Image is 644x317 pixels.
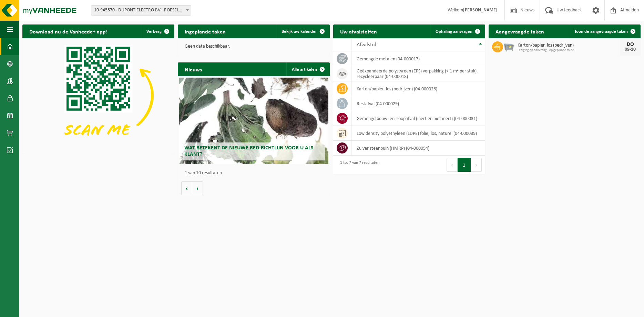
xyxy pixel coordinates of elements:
h2: Ingeplande taken [178,24,233,38]
span: Lediging op aanvraag - op geplande route [518,48,620,52]
td: restafval (04-000029) [351,96,485,111]
a: Alle artikelen [286,62,329,76]
p: Geen data beschikbaar. [185,44,323,49]
h2: Download nu de Vanheede+ app! [22,24,114,38]
h2: Uw afvalstoffen [333,24,384,38]
a: Ophaling aanvragen [430,24,484,38]
a: Toon de aangevraagde taken [569,24,640,38]
div: 09-10 [623,47,637,52]
td: zuiver steenpuin (HMRP) (04-000054) [351,141,485,156]
div: 1 tot 7 van 7 resultaten [337,157,379,172]
span: Toon de aangevraagde taken [574,29,628,34]
span: Afvalstof [357,42,376,48]
p: 1 van 10 resultaten [185,171,326,176]
span: Wat betekent de nieuwe RED-richtlijn voor u als klant? [184,145,314,157]
span: 10-945570 - DUPONT ELECTRO BV - ROESELARE [91,6,191,15]
td: geëxpandeerde polystyreen (EPS) verpakking (< 1 m² per stuk), recycleerbaar (04-000018) [351,66,485,81]
h2: Aangevraagde taken [489,24,551,38]
span: Ophaling aanvragen [436,29,472,34]
img: WB-2500-GAL-GY-01 [503,40,515,52]
button: Volgende [192,181,203,195]
h2: Nieuws [178,62,209,76]
button: Next [471,158,482,172]
td: low density polyethyleen (LDPE) folie, los, naturel (04-000039) [351,126,485,141]
button: 1 [458,158,471,172]
span: Karton/papier, los (bedrijven) [518,43,620,48]
a: Bekijk uw kalender [276,24,329,38]
a: Wat betekent de nieuwe RED-richtlijn voor u als klant? [179,78,328,164]
strong: [PERSON_NAME] [463,8,498,13]
td: gemengde metalen (04-000017) [351,51,485,66]
img: Download de VHEPlus App [22,38,174,152]
span: 10-945570 - DUPONT ELECTRO BV - ROESELARE [91,5,191,16]
td: gemengd bouw- en sloopafval (inert en niet inert) (04-000031) [351,111,485,126]
button: Verberg [141,24,174,38]
button: Vorige [181,181,192,195]
span: Verberg [146,29,162,34]
div: DO [623,42,637,47]
button: Previous [447,158,458,172]
span: Bekijk uw kalender [282,29,317,34]
td: karton/papier, los (bedrijven) (04-000026) [351,81,485,96]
